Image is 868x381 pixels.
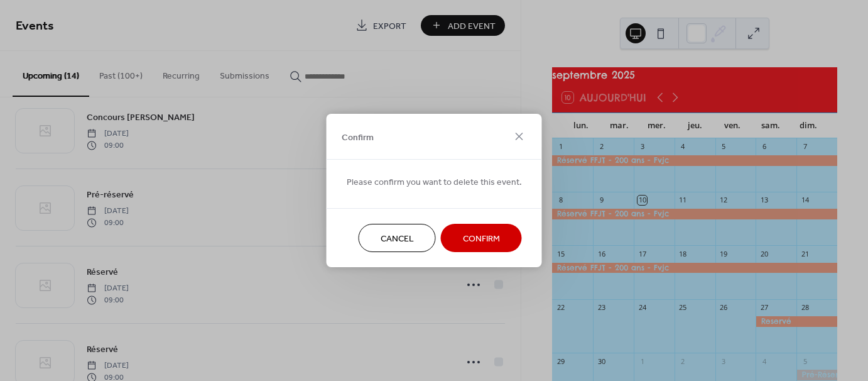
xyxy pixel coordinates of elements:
[342,131,374,144] span: Confirm
[463,233,500,246] span: Confirm
[381,233,414,246] span: Cancel
[441,224,522,252] button: Confirm
[359,224,436,252] button: Cancel
[347,176,522,189] span: Please confirm you want to delete this event.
